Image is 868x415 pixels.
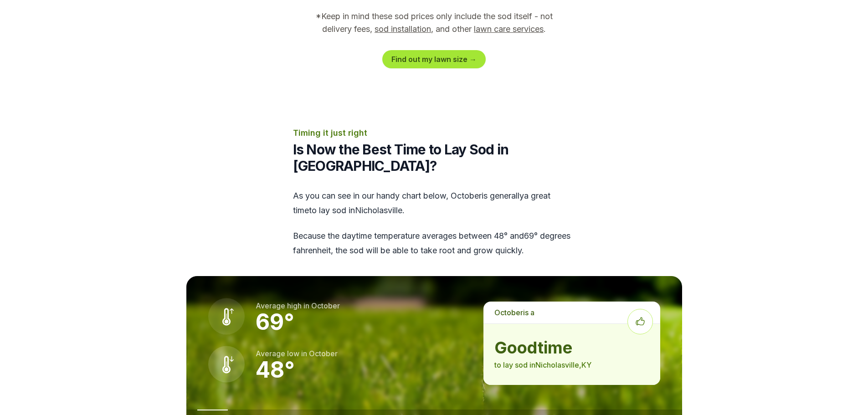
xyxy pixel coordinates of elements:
div: As you can see in our handy chart below, is generally a great time to lay sod in Nicholasville . [293,189,575,258]
p: Because the daytime temperature averages between 48 ° and 69 ° degrees fahrenheit, the sod will b... [293,229,575,258]
p: is a [483,302,660,323]
a: sod installation [375,24,431,34]
a: lawn care services [474,24,544,34]
span: october [311,301,340,310]
p: *Keep in mind these sod prices only include the sod itself - not delivery fees, , and other . [303,10,565,36]
span: october [451,191,482,200]
a: Find out my lawn size → [382,50,486,68]
p: to lay sod in Nicholasville , KY [494,359,649,370]
h2: Is Now the Best Time to Lay Sod in [GEOGRAPHIC_DATA]? [293,141,575,174]
span: october [309,349,338,358]
span: october [494,308,523,317]
strong: good time [494,338,649,357]
p: Average high in [256,300,340,311]
p: Average low in [256,348,338,359]
strong: 48 ° [256,356,295,383]
p: Timing it just right [293,127,575,139]
strong: 69 ° [256,308,294,335]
